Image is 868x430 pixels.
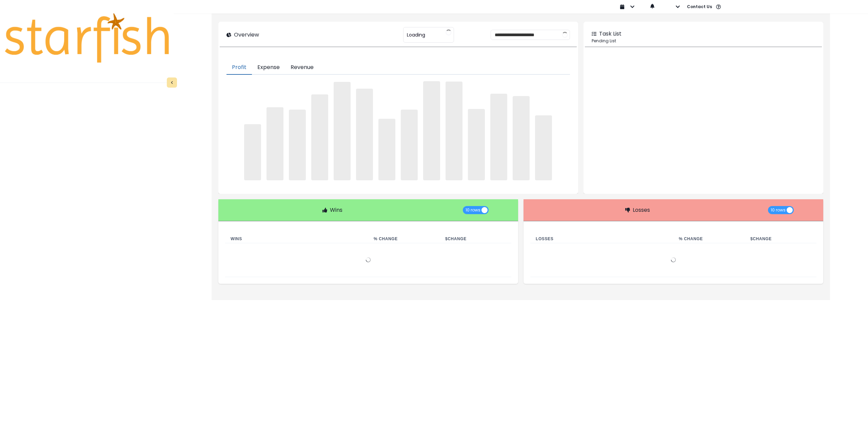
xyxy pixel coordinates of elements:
span: ‌ [334,82,351,180]
span: ‌ [490,94,507,180]
span: ‌ [401,110,418,180]
span: ‌ [289,110,306,180]
span: ‌ [513,96,530,180]
th: Wins [225,235,368,243]
th: Losses [530,235,673,243]
span: ‌ [244,124,261,180]
button: Revenue [285,61,319,75]
span: ‌ [378,119,395,180]
span: ‌ [267,107,283,180]
span: ‌ [356,89,373,180]
p: Task List [599,30,622,38]
th: $ Change [745,235,816,243]
button: Expense [252,61,285,75]
th: $ Change [440,235,511,243]
p: Pending List [592,38,815,44]
span: ‌ [311,94,328,180]
span: 10 rows [466,206,480,214]
th: % Change [673,235,745,243]
p: Losses [633,206,650,214]
span: ‌ [446,82,462,180]
button: Profit [226,61,252,75]
span: Loading [407,28,425,42]
p: Overview [234,31,259,39]
span: ‌ [535,115,552,180]
p: Wins [330,206,342,214]
th: % Change [368,235,440,243]
span: 10 rows [771,206,786,214]
span: ‌ [423,81,440,180]
span: ‌ [468,109,485,180]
